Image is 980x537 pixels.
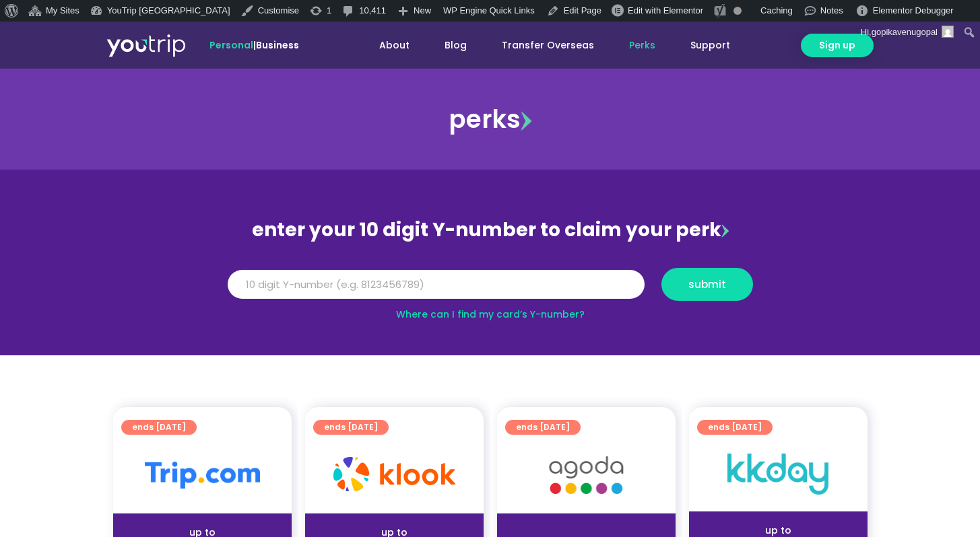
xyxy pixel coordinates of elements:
input: 10 digit Y-number (e.g. 8123456789) [228,270,645,299]
span: ends [DATE] [516,420,570,435]
a: About [362,33,427,58]
a: ends [DATE] [121,420,197,435]
a: Support [673,33,748,58]
span: | [209,38,299,52]
span: ends [DATE] [324,420,378,435]
a: Transfer Overseas [484,33,612,58]
a: Sign up [801,34,874,57]
span: ends [DATE] [708,420,762,435]
a: Business [256,38,299,52]
a: Perks [612,33,673,58]
a: ends [DATE] [505,420,581,435]
a: Where can I find my card’s Y-number? [396,308,585,321]
span: submit [688,279,726,289]
span: ends [DATE] [132,420,186,435]
a: ends [DATE] [697,420,773,435]
span: Personal [209,38,253,52]
button: submit [661,268,753,301]
span: Sign up [819,38,855,52]
span: Edit with Elementor [628,5,703,15]
a: Hi, [856,22,959,43]
form: Y Number [228,268,753,311]
a: Blog [427,33,484,58]
span: gopikavenugopal [872,27,938,37]
a: ends [DATE] [313,420,389,435]
div: enter your 10 digit Y-number to claim your perk [221,213,760,248]
nav: Menu [335,33,748,58]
